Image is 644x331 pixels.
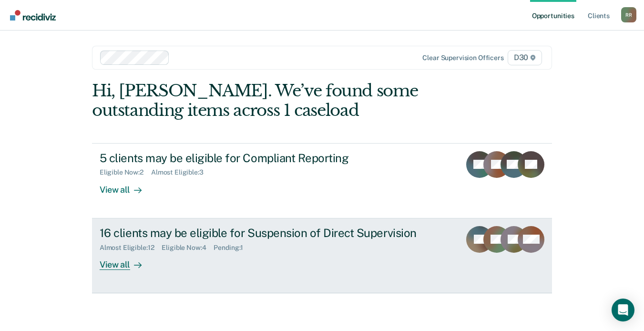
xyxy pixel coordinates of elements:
[214,244,251,252] div: Pending : 1
[100,151,434,165] div: 5 clients may be eligible for Compliant Reporting
[621,7,636,22] button: Profile dropdown button
[151,168,211,176] div: Almost Eligible : 3
[100,226,434,240] div: 16 clients may be eligible for Suspension of Direct Supervision
[422,54,503,62] div: Clear supervision officers
[612,299,634,321] div: Open Intercom Messenger
[92,218,552,293] a: 16 clients may be eligible for Suspension of Direct SupervisionAlmost Eligible:12Eligible Now:4Pe...
[162,244,214,252] div: Eligible Now : 4
[92,81,460,120] div: Hi, [PERSON_NAME]. We’ve found some outstanding items across 1 caseload
[92,143,552,218] a: 5 clients may be eligible for Compliant ReportingEligible Now:2Almost Eligible:3View all
[100,251,153,270] div: View all
[10,10,56,21] img: Recidiviz
[621,7,636,22] div: R R
[100,168,151,176] div: Eligible Now : 2
[508,50,542,65] span: D30
[100,176,153,195] div: View all
[100,244,162,252] div: Almost Eligible : 12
